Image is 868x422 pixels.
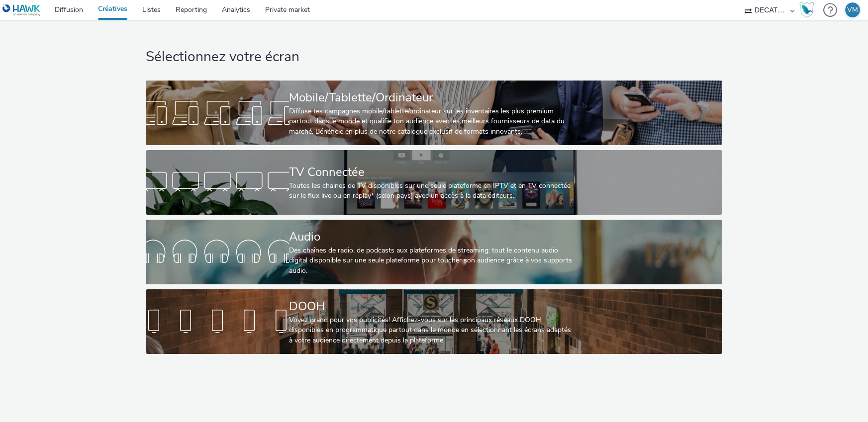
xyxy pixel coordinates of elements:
[146,289,722,354] a: DOOHVoyez grand pour vos publicités! Affichez-vous sur les principaux réseaux DOOH disponibles en...
[2,4,41,16] img: undefined Logo
[289,164,575,181] div: TV Connectée
[289,89,575,106] div: Mobile/Tablette/Ordinateur
[146,150,722,215] a: TV ConnectéeToutes les chaines de TV disponibles sur une seule plateforme en IPTV et en TV connec...
[289,181,575,201] div: Toutes les chaines de TV disponibles sur une seule plateforme en IPTV et en TV connectée sur le f...
[289,106,575,137] div: Diffuse tes campagnes mobile/tablette/ordinateur sur les inventaires les plus premium partout dan...
[289,246,575,276] div: Des chaînes de radio, de podcasts aux plateformes de streaming: tout le contenu audio digital dis...
[289,228,575,246] div: Audio
[799,2,818,18] a: Hawk Academy
[289,315,575,345] div: Voyez grand pour vos publicités! Affichez-vous sur les principaux réseaux DOOH disponibles en pro...
[146,220,722,284] a: AudioDes chaînes de radio, de podcasts aux plateformes de streaming: tout le contenu audio digita...
[146,48,722,67] h1: Sélectionnez votre écran
[289,298,575,315] div: DOOH
[847,2,858,17] div: VM
[146,81,722,145] a: Mobile/Tablette/OrdinateurDiffuse tes campagnes mobile/tablette/ordinateur sur les inventaires le...
[799,2,814,18] img: Hawk Academy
